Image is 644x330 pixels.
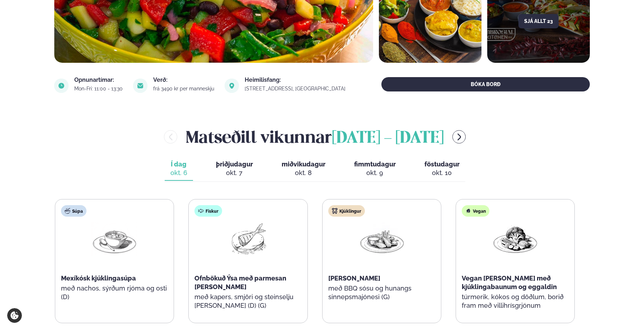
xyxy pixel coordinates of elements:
span: [DATE] - [DATE] [332,131,444,146]
img: Vegan.svg [465,208,471,214]
span: Ofnbökuð Ýsa með parmesan [PERSON_NAME] [194,274,286,291]
div: Verð: [153,77,216,83]
img: image alt [54,79,69,93]
img: Fish.png [225,222,271,256]
img: Chicken-wings-legs.png [359,222,405,256]
div: okt. 9 [354,169,396,177]
a: link [245,84,347,93]
div: Mon-Fri: 11:00 - 13:30 [74,86,124,91]
span: föstudagur [424,160,460,168]
div: Fiskur [194,205,222,217]
button: Sjá allt 23 [518,14,559,28]
img: chicken.svg [332,208,338,214]
div: okt. 7 [216,169,253,177]
div: Opnunartímar: [74,77,124,83]
img: image alt [133,79,147,93]
div: Kjúklingur [328,205,365,217]
button: BÓKA BORÐ [381,77,590,91]
a: Cookie settings [7,308,22,323]
button: miðvikudagur okt. 8 [276,157,331,181]
p: túrmerik, kókos og döðlum, borið fram með villihrísgrjónum [462,293,569,310]
span: þriðjudagur [216,160,253,168]
div: Súpa [61,205,86,217]
span: Mexíkósk kjúklingasúpa [61,274,136,282]
p: með BBQ sósu og hunangs sinnepsmajónesi (G) [328,284,435,301]
img: soup.svg [65,208,70,214]
button: Í dag okt. 6 [165,157,193,181]
span: fimmtudagur [354,160,396,168]
img: Soup.png [91,222,137,256]
img: Vegan.png [492,222,538,256]
span: miðvikudagur [282,160,325,168]
div: okt. 8 [282,169,325,177]
div: okt. 10 [424,169,460,177]
button: föstudagur okt. 10 [419,157,465,181]
h2: Matseðill vikunnar [186,125,444,148]
button: fimmtudagur okt. 9 [348,157,401,181]
div: okt. 6 [170,169,187,177]
button: menu-btn-left [164,130,177,143]
div: Vegan [462,205,489,217]
button: menu-btn-right [452,130,466,143]
img: fish.svg [198,208,204,214]
button: þriðjudagur okt. 7 [210,157,259,181]
p: með nachos, sýrðum rjóma og osti (D) [61,284,168,301]
span: Í dag [170,160,187,169]
div: frá 3490 kr per manneskju [153,86,216,91]
p: með kapers, smjöri og steinselju [PERSON_NAME] (D) (G) [194,293,301,310]
span: Vegan [PERSON_NAME] með kjúklingabaunum og eggaldin [462,274,557,291]
span: [PERSON_NAME] [328,274,380,282]
img: image alt [225,79,239,93]
div: Heimilisfang: [245,77,347,83]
